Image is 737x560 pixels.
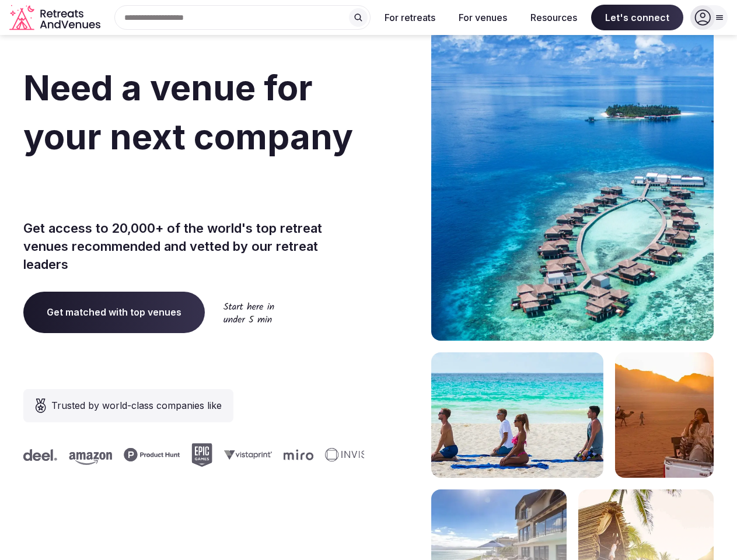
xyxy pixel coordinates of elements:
svg: Invisible company logo [306,448,371,462]
button: For retreats [375,5,445,30]
button: For venues [449,5,516,30]
span: Need a venue for your next company [23,66,353,157]
svg: Epic Games company logo [173,443,194,467]
img: woman sitting in back of truck with camels [615,352,714,478]
p: Get access to 20,000+ of the world's top retreat venues recommended and vetted by our retreat lea... [23,219,364,273]
a: Visit the homepage [9,5,103,31]
svg: Retreats and Venues company logo [9,5,103,31]
svg: Deel company logo [5,449,39,461]
svg: Miro company logo [265,449,295,460]
img: Start here in under 5 min [223,302,274,323]
svg: Vistaprint company logo [205,450,253,460]
span: Trusted by world-class companies like [51,398,222,412]
img: yoga on tropical beach [431,352,603,478]
a: Get matched with top venues [23,292,205,332]
span: Let's connect [591,5,683,30]
button: Resources [521,5,586,30]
